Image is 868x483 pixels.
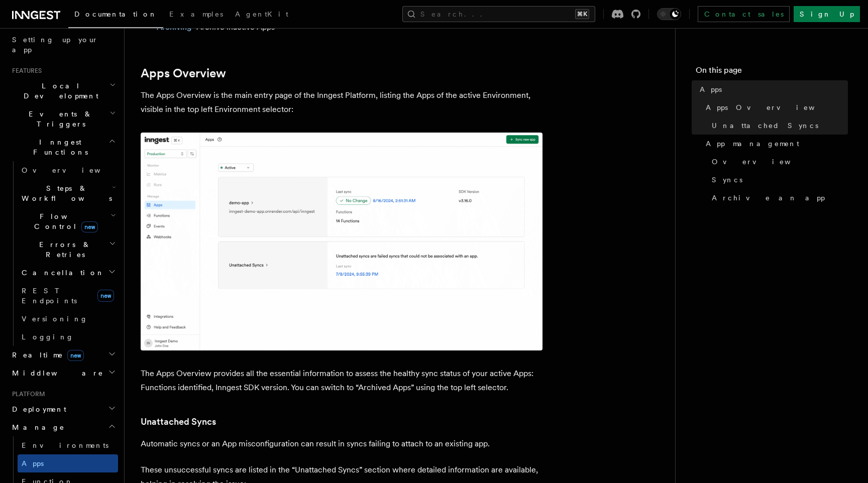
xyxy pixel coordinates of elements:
[700,84,722,94] span: Apps
[141,66,226,80] a: Apps Overview
[8,31,118,59] a: Setting up your app
[575,9,589,19] kbd: ⌘K
[141,88,542,116] p: The Apps Overview is the main entry page of the Inngest Platform, listing the Apps of the active ...
[8,350,84,360] span: Realtime
[8,390,45,398] span: Platform
[163,3,229,27] a: Examples
[712,157,815,167] span: Overview
[18,211,111,231] span: Flow Control
[8,400,118,418] button: Deployment
[18,183,112,203] span: Steps & Workflows
[8,77,118,105] button: Local Development
[702,98,848,116] a: Apps Overview
[22,166,125,174] span: Overview
[8,105,118,133] button: Events & Triggers
[708,189,848,207] a: Archive an app
[18,207,118,235] button: Flow Controlnew
[18,454,118,472] a: Apps
[708,171,848,189] a: Syncs
[141,437,542,451] p: Automatic syncs or an App misconfiguration can result in syncs failing to attach to an existing app.
[698,6,790,22] a: Contact sales
[8,346,118,364] button: Realtimenew
[696,80,848,98] a: Apps
[8,161,118,346] div: Inngest Functions
[708,153,848,171] a: Overview
[712,175,742,185] span: Syncs
[706,102,839,112] span: Apps Overview
[702,135,848,153] a: App management
[81,221,98,232] span: new
[74,10,157,18] span: Documentation
[22,459,44,467] span: Apps
[8,67,42,75] span: Features
[712,120,818,131] span: Unattached Syncs
[22,333,74,341] span: Logging
[8,81,110,101] span: Local Development
[22,441,108,449] span: Environments
[97,290,114,302] span: new
[706,139,799,149] span: App management
[8,137,108,157] span: Inngest Functions
[18,161,118,179] a: Overview
[18,235,118,264] button: Errors & Retries
[708,116,848,135] a: Unattached Syncs
[8,109,110,129] span: Events & Triggers
[8,418,118,436] button: Manage
[141,415,216,429] a: Unattached Syncs
[141,133,542,350] img: The home page of the Inngest Platform is an Apps listing. Each App item display the App status al...
[8,422,65,432] span: Manage
[402,6,595,22] button: Search...⌘K
[8,364,118,382] button: Middleware
[169,10,223,18] span: Examples
[67,350,84,361] span: new
[18,310,118,328] a: Versioning
[18,264,118,282] button: Cancellation
[794,6,860,22] a: Sign Up
[8,404,66,414] span: Deployment
[22,315,88,323] span: Versioning
[18,239,109,260] span: Errors & Retries
[696,64,848,80] h4: On this page
[8,368,103,378] span: Middleware
[8,133,118,161] button: Inngest Functions
[235,10,288,18] span: AgentKit
[141,367,542,395] p: The Apps Overview provides all the essential information to assess the healthy sync status of you...
[18,268,104,278] span: Cancellation
[18,282,118,310] a: REST Endpointsnew
[22,287,77,305] span: REST Endpoints
[712,193,825,203] span: Archive an app
[68,3,163,28] a: Documentation
[18,179,118,207] button: Steps & Workflows
[657,8,681,20] button: Toggle dark mode
[18,328,118,346] a: Logging
[18,436,118,454] a: Environments
[12,36,98,54] span: Setting up your app
[229,3,294,27] a: AgentKit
